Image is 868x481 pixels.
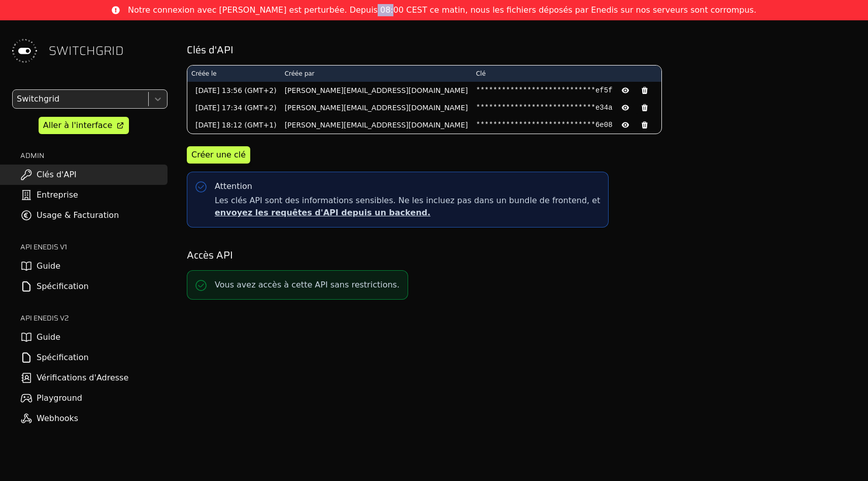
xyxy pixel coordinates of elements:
th: Clé [472,66,661,82]
h2: Clés d'API [187,43,854,57]
p: envoyez les requêtes d'API depuis un backend. [215,207,600,219]
td: [DATE] 13:56 (GMT+2) [187,82,281,99]
td: [PERSON_NAME][EMAIL_ADDRESS][DOMAIN_NAME] [281,99,472,116]
div: Aller à l'interface [43,119,112,132]
h2: ADMIN [20,150,168,161]
div: Créer une clé [191,149,246,161]
h2: API ENEDIS v2 [20,313,168,323]
button: Créer une clé [187,146,250,164]
th: Créée le [187,66,281,82]
span: SWITCHGRID [49,43,124,59]
td: [PERSON_NAME][EMAIL_ADDRESS][DOMAIN_NAME] [281,82,472,99]
span: Les clés API sont des informations sensibles. Ne les incluez pas dans un bundle de frontend, et [215,195,600,219]
td: [DATE] 17:34 (GMT+2) [187,99,281,116]
div: Attention [215,180,252,193]
img: Switchgrid Logo [8,35,41,67]
p: Vous avez accès à cette API sans restrictions. [215,279,399,291]
td: [DATE] 18:12 (GMT+1) [187,116,281,134]
h2: Accès API [187,248,854,262]
span: Notre connexion avec [PERSON_NAME] est perturbée. Depuis 08:00 CEST ce matin, nous les fichiers d... [128,4,756,16]
th: Créée par [281,66,472,82]
td: [PERSON_NAME][EMAIL_ADDRESS][DOMAIN_NAME] [281,116,472,134]
h2: API ENEDIS v1 [20,242,168,252]
a: Aller à l'interface [39,117,129,134]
